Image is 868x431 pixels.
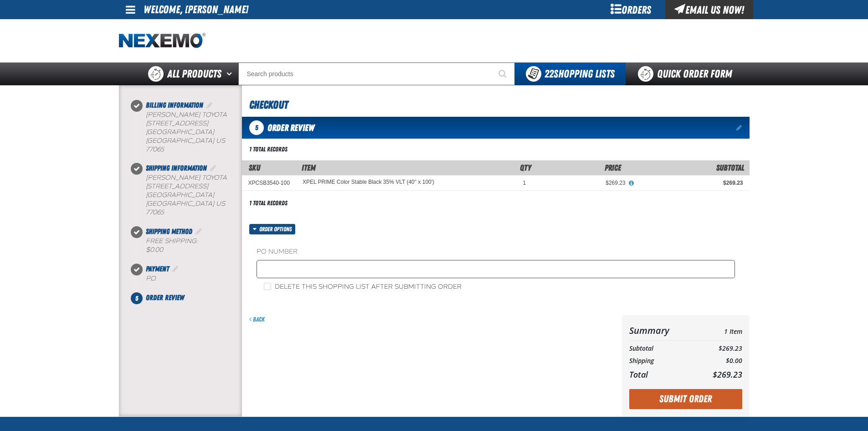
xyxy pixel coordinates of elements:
[130,100,242,303] nav: Checkout steps. Current step is Order Review. Step 5 of 5
[249,163,260,172] a: SKU
[492,62,515,85] button: Start Searching
[119,33,205,49] a: Home
[257,248,735,256] label: PO Number
[629,343,694,355] th: Subtotal
[167,66,221,82] span: All Products
[626,179,637,187] button: View All Prices for XPEL PRIME Color Stable Black 35% VLT (40" x 100')
[119,33,205,49] img: Nexemo logo
[694,355,742,367] td: $0.00
[303,179,434,186] a: XPEL PRIME Color Stable Black 35% VLT (40" x 100')
[515,62,626,85] button: You have 22 Shopping Lists. Open to view details
[249,224,296,234] button: Order options
[249,199,288,208] div: 1 total records
[146,164,207,172] span: Shipping Information
[146,237,242,254] div: Free Shipping:
[137,226,242,264] li: Shipping Method. Step 3 of 5. Completed
[694,322,742,338] td: 1 Item
[242,176,296,191] td: XPCSB3540-100
[736,125,743,131] a: Edit items
[146,227,192,236] span: Shipping Method
[137,292,242,303] li: Order Review. Step 5 of 5. Not Completed
[137,264,242,292] li: Payment. Step 4 of 5. Completed
[146,128,214,136] span: [GEOGRAPHIC_DATA]
[146,293,184,302] span: Order Review
[146,265,169,273] span: Payment
[264,283,271,290] input: Delete this shopping list after submitting order
[249,99,288,111] span: Checkout
[629,367,694,382] th: Total
[249,145,288,154] div: 1 total records
[146,145,164,153] bdo: 77065
[146,200,214,208] span: [GEOGRAPHIC_DATA]
[264,283,462,291] label: Delete this shopping list after submitting order
[249,120,264,135] span: 5
[146,111,227,119] span: [PERSON_NAME] Toyota
[216,137,225,145] span: US
[544,68,615,80] span: Shopping Lists
[131,292,143,304] span: 5
[694,343,742,355] td: $269.23
[302,163,316,172] span: Item
[520,163,531,172] span: Qty
[605,163,621,172] span: Price
[146,275,242,283] div: P.O.
[146,246,163,254] strong: $0.00
[146,182,208,190] span: [STREET_ADDRESS]
[259,224,295,234] span: Order options
[146,208,164,216] bdo: 77065
[629,389,742,409] button: Submit Order
[713,369,742,380] span: $269.23
[171,265,180,273] a: Edit Payment
[194,227,203,236] a: Edit Shipping Method
[146,119,208,127] span: [STREET_ADDRESS]
[638,179,743,187] div: $269.23
[629,322,694,338] th: Summary
[146,174,227,182] span: [PERSON_NAME] Toyota
[146,137,214,145] span: [GEOGRAPHIC_DATA]
[137,100,242,163] li: Billing Information. Step 1 of 5. Completed
[523,180,526,186] span: 1
[146,191,214,199] span: [GEOGRAPHIC_DATA]
[539,179,625,187] div: $269.23
[249,316,265,323] a: Back
[629,355,694,367] th: Shipping
[544,68,554,80] strong: 22
[716,163,744,172] span: Subtotal
[216,200,225,208] span: US
[137,163,242,226] li: Shipping Information. Step 2 of 5. Completed
[223,62,238,85] button: Open All Products pages
[205,101,214,109] a: Edit Billing Information
[146,101,203,109] span: Billing Information
[238,62,515,85] input: Search
[209,164,218,172] a: Edit Shipping Information
[626,62,749,85] a: Quick Order Form
[267,122,314,133] span: Order Review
